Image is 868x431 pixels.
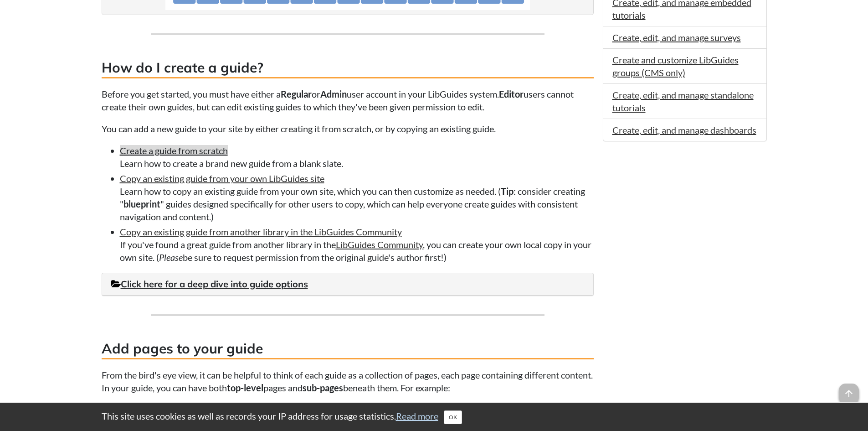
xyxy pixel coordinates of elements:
[336,239,423,250] a: LibGuides Community
[120,173,324,184] a: Copy an existing guide from your own LibGuides site
[612,54,739,78] a: Create and customize LibGuides groups (CMS only)
[102,58,594,78] h3: How do I create a guide?
[612,125,756,135] a: Create, edit, and manage dashboards
[102,369,594,394] p: From the bird's eye view, it can be helpful to think of each guide as a collection of pages, each...
[120,225,594,264] li: If you've found a great guide from another library in the , you can create your own local copy in...
[120,145,228,156] a: Create a guide from scratch
[111,278,308,290] a: Click here for a deep dive into guide options
[120,144,594,170] li: Learn how to create a brand new guide from a blank slate.
[159,252,183,263] em: Please
[227,382,263,393] strong: top-level
[102,122,594,135] p: You can add a new guide to your site by either creating it from scratch, or by copying an existin...
[612,32,741,43] a: Create, edit, and manage surveys
[281,88,312,99] strong: Regular
[123,198,160,209] strong: blueprint
[120,226,402,237] a: Copy an existing guide from another library in the LibGuides Community
[303,382,343,393] strong: sub-pages
[839,384,859,404] span: arrow_upward
[499,88,524,99] strong: Editor
[120,172,594,223] li: Learn how to copy an existing guide from your own site, which you can then customize as needed. (...
[501,186,514,197] strong: Tip
[102,339,594,359] h3: Add pages to your guide
[444,410,462,424] button: Close
[396,410,438,421] a: Read more
[612,89,754,113] a: Create, edit, and manage standalone tutorials
[102,88,594,113] p: Before you get started, you must have either a or user account in your LibGuides system. users ca...
[839,384,859,395] a: arrow_upward
[92,410,776,424] div: This site uses cookies as well as records your IP address for usage statistics.
[320,88,347,99] strong: Admin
